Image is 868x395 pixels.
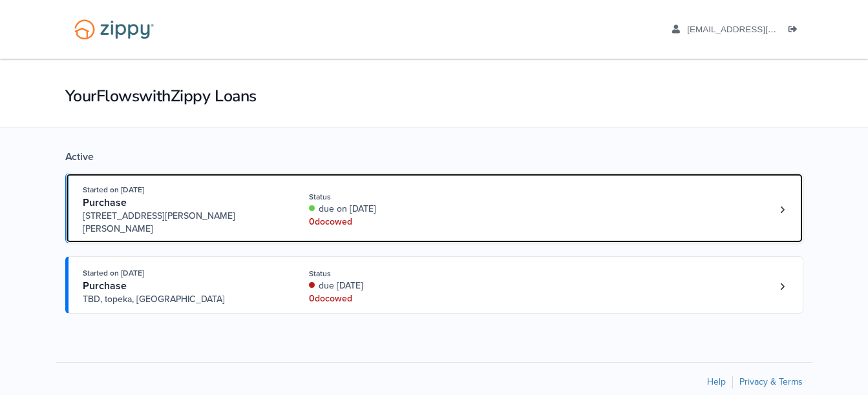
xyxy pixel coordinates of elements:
div: Status [309,268,482,279]
a: Loan number 4215329 [773,277,792,296]
a: Open loan 4215329 [65,256,803,314]
a: Loan number 4245600 [773,200,792,219]
a: Open loan 4245600 [65,173,803,243]
span: Started on [DATE] [83,268,144,278]
a: Help [707,376,726,387]
div: due [DATE] [309,279,482,292]
h1: Your Flows with Zippy Loans [65,85,803,107]
span: princess.shay1998@gmail.com [687,25,835,34]
img: Logo [66,13,162,46]
a: edit profile [672,25,836,37]
div: due on [DATE] [309,203,482,216]
div: Status [309,191,482,203]
span: TBD, topeka, [GEOGRAPHIC_DATA] [83,293,280,306]
div: 0 doc owed [309,292,482,305]
span: [STREET_ADDRESS][PERSON_NAME][PERSON_NAME] [83,210,280,236]
a: Privacy & Terms [739,376,803,387]
a: Log out [789,25,803,37]
div: 0 doc owed [309,216,482,228]
span: Purchase [83,196,127,209]
span: Purchase [83,279,127,292]
span: Started on [DATE] [83,185,144,194]
div: Active [65,150,803,163]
